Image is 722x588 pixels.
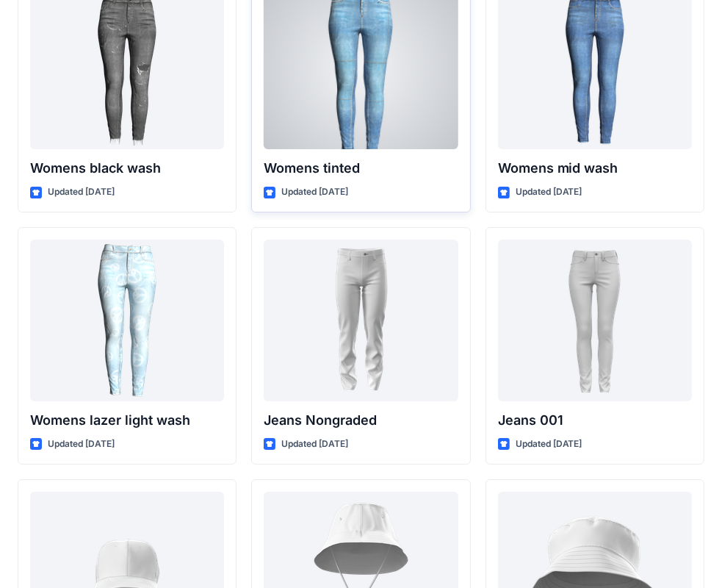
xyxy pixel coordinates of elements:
p: Womens mid wash [498,158,692,179]
p: Jeans Nongraded [264,410,458,431]
a: Jeans Nongraded [264,240,458,401]
p: Womens tinted [264,158,458,179]
p: Updated [DATE] [281,437,348,452]
p: Womens black wash [30,158,224,179]
p: Updated [DATE] [48,437,115,452]
p: Updated [DATE] [48,184,115,200]
p: Updated [DATE] [281,184,348,200]
p: Womens lazer light wash [30,410,224,431]
p: Updated [DATE] [516,184,582,200]
a: Jeans 001 [498,240,692,401]
p: Jeans 001 [498,410,692,431]
p: Updated [DATE] [516,437,582,452]
a: Womens lazer light wash [30,240,224,401]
